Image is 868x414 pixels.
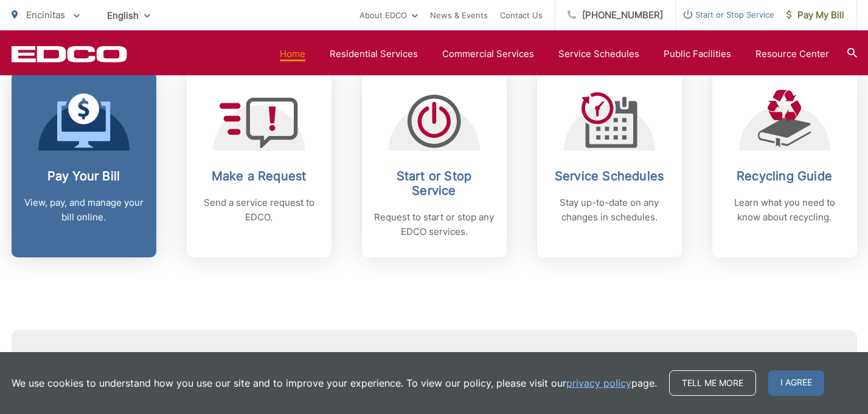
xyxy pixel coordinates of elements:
[537,72,682,257] a: Service Schedules Stay up-to-date on any changes in schedules.
[664,47,731,61] a: Public Facilities
[712,72,857,257] a: Recycling Guide Learn what you need to know about recycling.
[566,376,631,390] a: privacy policy
[199,169,319,183] h2: Make a Request
[24,195,144,225] p: View, pay, and manage your bill online.
[12,72,156,257] a: Pay Your Bill View, pay, and manage your bill online.
[669,370,756,396] a: Tell me more
[768,370,824,396] span: I agree
[330,47,418,61] a: Residential Services
[12,46,127,63] a: EDCD logo. Return to the homepage.
[724,195,845,225] p: Learn what you need to know about recycling.
[549,195,670,225] p: Stay up-to-date on any changes in schedules.
[374,210,495,239] p: Request to start or stop any EDCO services.
[500,8,543,22] a: Contact Us
[786,8,844,22] span: Pay My Bill
[558,47,639,61] a: Service Schedules
[430,8,488,22] a: News & Events
[724,169,845,183] h2: Recycling Guide
[374,169,495,198] h2: Start or Stop Service
[755,47,829,61] a: Resource Center
[359,8,418,22] a: About EDCO
[549,169,670,183] h2: Service Schedules
[187,72,332,257] a: Make a Request Send a service request to EDCO.
[280,47,305,61] a: Home
[442,47,534,61] a: Commercial Services
[26,9,65,21] span: Encinitas
[12,376,657,390] p: We use cookies to understand how you use our site and to improve your experience. To view our pol...
[199,195,319,225] p: Send a service request to EDCO.
[24,169,144,183] h2: Pay Your Bill
[98,5,159,26] span: English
